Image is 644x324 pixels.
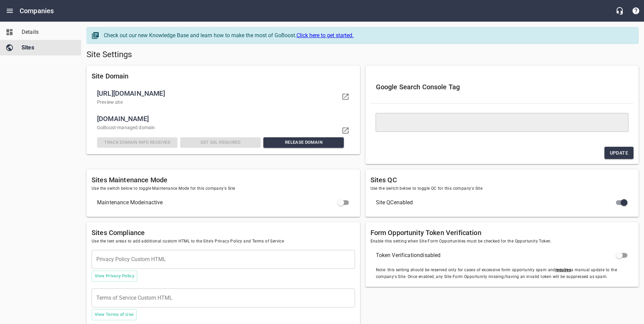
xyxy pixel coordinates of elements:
[2,3,18,19] button: Open drawer
[337,89,354,105] a: Visit your domain
[628,3,644,19] button: Support Portal
[612,3,628,19] button: Live Chat
[22,44,73,52] span: Sites
[371,238,634,245] span: Enable this setting when Site Form Opportunities must be checked for the Opportunity Token.
[22,28,73,36] span: Details
[92,175,355,185] h6: Sites Maintenance Mode
[92,227,355,238] h6: Sites Compliance
[296,32,354,39] a: Click here to get started.
[371,185,634,192] span: Use the switch below to toggle QC for this company's Site
[604,147,634,159] button: Update
[371,227,634,238] h6: Form Opportunity Token Verification
[337,122,354,139] a: Visit domain
[263,137,344,148] button: Release Domain
[95,272,134,280] span: View Privacy Policy
[376,267,628,280] span: Note: this setting should be reserved only for cases of excessive form opportunity spam and a man...
[610,149,628,157] span: Update
[87,49,639,60] h5: Site Settings
[92,309,137,320] button: View Terms of Use
[376,82,628,92] h6: Google Search Console Tag
[20,5,54,16] h6: Companies
[376,199,618,207] span: Site QC enabled
[97,199,339,207] span: Maintenance Mode inactive
[266,139,341,146] span: Release Domain
[92,185,355,192] span: Use the switch below to toggle Maintenance Mode for this company's Site
[97,99,339,106] p: Preview site
[97,88,339,99] span: [URL][DOMAIN_NAME]
[104,31,631,40] div: Check out our new Knowledge Base and learn how to make the most of GoBoost.
[92,238,355,245] span: Use the text areas to add additional custom HTML to the Site's Privacy Policy and Terms of Service
[92,271,137,282] button: View Privacy Policy
[555,268,571,272] u: requires
[95,311,134,319] span: View Terms of Use
[376,251,618,259] span: Token Verification disabled
[97,113,344,124] span: [DOMAIN_NAME]
[371,175,634,185] h6: Sites QC
[92,71,355,82] h6: Site Domain
[96,123,345,133] div: GoBoost -managed domain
